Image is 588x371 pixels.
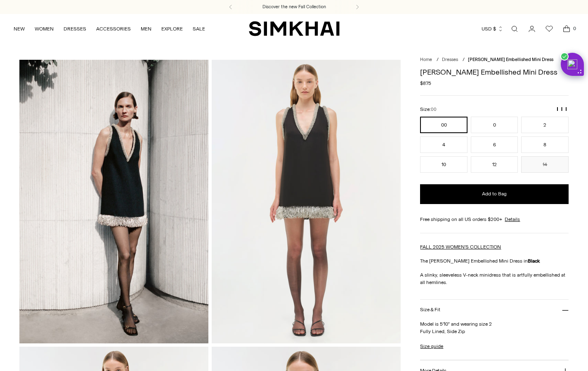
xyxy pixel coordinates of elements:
[420,300,569,321] button: Size & Fit
[420,106,437,113] label: Size:
[521,117,569,133] button: 2
[420,320,569,335] p: Model is 5'10" and wearing size 2 Fully Lined, Side Zip
[558,21,575,37] a: Open cart modal
[437,56,439,63] div: /
[193,20,205,38] a: SALE
[571,25,578,32] span: 0
[471,136,518,153] button: 6
[420,343,443,350] a: Size guide
[64,20,86,38] a: DRESSES
[420,80,431,87] span: $875
[505,216,520,223] a: Details
[521,136,569,153] button: 8
[431,107,437,112] span: 00
[420,117,468,133] button: 00
[420,307,440,312] h3: Size & Fit
[471,117,518,133] button: 0
[482,190,507,197] span: Add to Bag
[420,136,468,153] button: 4
[506,21,523,37] a: Open search modal
[141,20,151,38] a: MEN
[420,56,569,63] nav: breadcrumbs
[262,4,326,10] a: Discover the new Fall Collection
[420,57,432,62] a: Home
[35,20,54,38] a: WOMEN
[521,156,569,173] button: 14
[249,21,340,37] a: SIMKHAI
[420,156,468,173] button: 10
[212,60,401,343] img: Darcy Embellished Mini Dress
[420,271,569,286] p: A slinky, sleeveless V-neck minidress that is artfully embellished at all hemlines.
[420,244,501,250] a: FALL 2025 WOMEN'S COLLECTION
[463,56,465,63] div: /
[528,258,540,264] strong: Black
[471,156,518,173] button: 12
[442,57,458,62] a: Dresses
[96,20,131,38] a: ACCESSORIES
[14,20,25,38] a: NEW
[19,60,208,343] img: Darcy Embellished Mini Dress
[420,184,569,204] button: Add to Bag
[541,21,557,37] a: Wishlist
[524,21,540,37] a: Go to the account page
[468,57,553,62] span: [PERSON_NAME] Embellished Mini Dress
[420,68,569,76] h1: [PERSON_NAME] Embellished Mini Dress
[482,20,503,38] button: USD $
[420,216,569,223] div: Free shipping on all US orders $200+
[420,257,569,265] p: The [PERSON_NAME] Embellished Mini Dress in
[161,20,183,38] a: EXPLORE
